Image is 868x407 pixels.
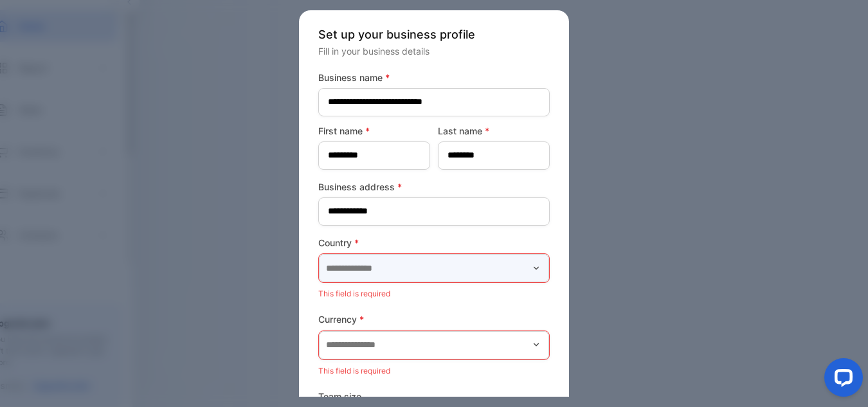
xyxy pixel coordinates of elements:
[318,236,550,249] label: Country
[318,312,550,326] label: Currency
[318,363,550,379] p: This field is required
[318,180,550,194] label: Business address
[318,390,550,403] label: Team size
[438,124,550,138] label: Last name
[318,285,550,302] p: This field is required
[318,71,550,84] label: Business name
[318,124,430,138] label: First name
[318,26,550,43] p: Set up your business profile
[318,44,550,58] p: Fill in your business details
[814,353,868,407] iframe: LiveChat chat widget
